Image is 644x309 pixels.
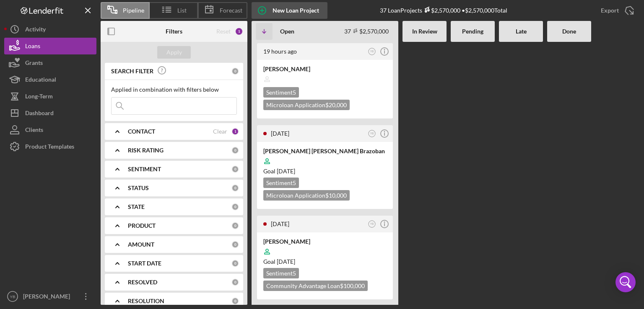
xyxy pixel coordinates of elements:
[256,214,394,301] a: [DATE]YB[PERSON_NAME]Goal [DATE]Sentiment5Community Advantage Loan$100,000
[601,2,619,19] div: Export
[231,278,239,286] div: 0
[25,138,74,157] div: Product Templates
[592,2,640,19] button: Export
[370,222,374,225] text: YB
[412,28,437,35] b: In Review
[4,105,96,121] button: Dashboard
[128,147,164,154] b: RISK RATING
[263,167,295,175] span: Goal
[562,28,576,35] b: Done
[231,165,239,173] div: 0
[231,222,239,229] div: 0
[263,100,350,110] div: Microloan Application $20,000
[128,166,161,173] b: SENTIMENT
[231,297,239,305] div: 0
[25,88,53,107] div: Long-Term
[25,21,46,40] div: Activity
[25,121,43,140] div: Clients
[366,219,378,230] button: YB
[123,7,144,14] span: Pipeline
[235,27,243,36] div: 1
[220,7,242,14] span: Forecast
[231,203,239,211] div: 0
[216,28,231,35] div: Reset
[422,7,460,14] div: $2,570,000
[370,50,374,53] text: YB
[128,260,161,267] b: START DATE
[366,46,378,57] button: YB
[4,288,96,305] button: YB[PERSON_NAME]
[4,38,96,54] button: Loans
[615,272,636,292] div: Open Intercom Messenger
[256,124,394,210] a: [DATE]YB[PERSON_NAME] [PERSON_NAME] BrazobanGoal [DATE]Sentiment5Microloan Application$10,000
[4,71,96,88] button: Educational
[271,130,289,137] time: 2025-08-26 20:36
[280,28,294,35] b: Open
[4,54,96,71] button: Grants
[4,21,96,38] button: Activity
[128,128,155,135] b: CONTACT
[263,147,387,155] div: [PERSON_NAME] [PERSON_NAME] Brazoban
[366,128,378,139] button: YB
[157,46,191,59] button: Apply
[263,268,299,278] div: Sentiment 5
[263,48,297,55] time: 2025-08-27 19:57
[10,294,16,299] text: YB
[263,281,368,291] div: Community Advantage Loan $100,000
[128,185,149,191] b: STATUS
[128,203,145,210] b: STATE
[213,128,227,135] div: Clear
[4,121,96,138] button: Clients
[177,7,187,14] span: List
[344,28,389,35] div: 37 $2,570,000
[25,71,56,90] div: Educational
[25,38,40,57] div: Loans
[277,258,295,265] time: 11/04/2025
[25,105,54,124] div: Dashboard
[516,28,527,35] b: Late
[128,298,164,304] b: RESOLUTION
[4,88,96,105] button: Long-Term
[263,178,299,188] div: Sentiment 5
[231,241,239,248] div: 0
[231,67,239,75] div: 0
[231,147,239,154] div: 0
[128,279,157,286] b: RESOLVED
[128,241,154,248] b: AMOUNT
[462,28,483,35] b: Pending
[111,68,153,75] b: SEARCH FILTER
[128,222,156,229] b: PRODUCT
[111,86,237,93] div: Applied in combination with filters below
[263,65,387,73] div: [PERSON_NAME]
[271,220,289,227] time: 2025-08-26 17:15
[277,167,295,175] time: 10/10/2025
[21,288,75,307] div: [PERSON_NAME]
[25,54,43,73] div: Grants
[263,258,295,265] span: Goal
[273,2,319,19] div: New Loan Project
[263,190,350,201] div: Microloan Application $10,000
[166,28,182,35] b: Filters
[263,87,299,98] div: Sentiment 5
[252,2,327,19] button: New Loan Project
[256,42,394,120] a: 19 hours agoYB[PERSON_NAME]Sentiment5Microloan Application$20,000
[263,237,387,246] div: [PERSON_NAME]
[231,184,239,192] div: 0
[231,260,239,267] div: 0
[380,7,507,14] div: 37 Loan Projects • $2,570,000 Total
[231,128,239,135] div: 1
[166,46,182,59] div: Apply
[4,138,96,155] button: Product Templates
[370,132,374,135] text: YB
